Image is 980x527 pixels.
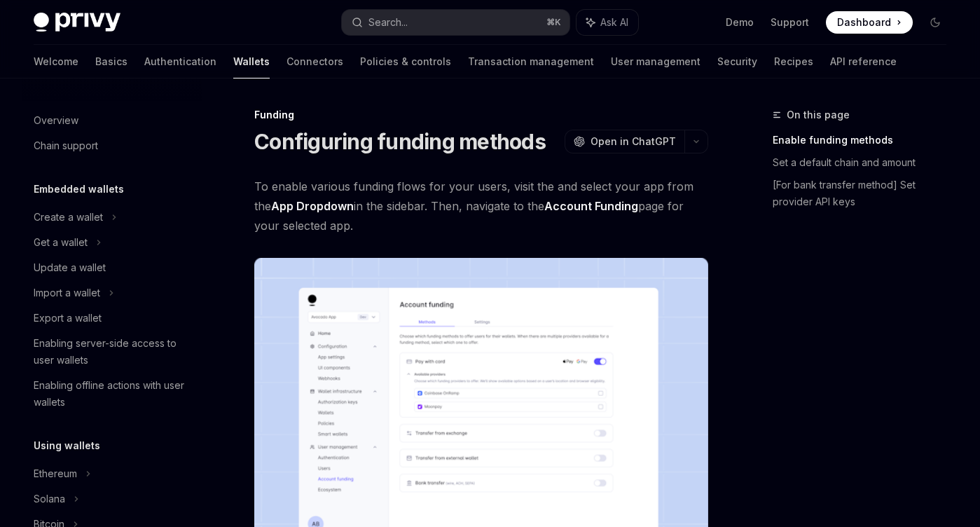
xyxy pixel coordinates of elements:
[577,10,638,35] button: Ask AI
[360,45,451,78] a: Policies & controls
[22,108,202,133] a: Overview
[34,259,106,276] div: Update a wallet
[368,14,408,31] div: Search...
[22,373,202,415] a: Enabling offline actions with user wallets
[924,11,946,34] button: Toggle dark mode
[22,255,202,280] a: Update a wallet
[254,129,546,154] h1: Configuring funding methods
[826,11,913,34] a: Dashboard
[591,135,676,149] span: Open in ChatGPT
[34,377,193,411] div: Enabling offline actions with user wallets
[22,331,202,373] a: Enabling server-side access to user wallets
[34,45,78,78] a: Welcome
[34,181,124,198] h5: Embedded wallets
[34,234,88,251] div: Get a wallet
[468,45,594,78] a: Transaction management
[34,491,65,507] div: Solana
[22,306,202,331] a: Export a wallet
[773,151,958,174] a: Set a default chain and amount
[787,107,850,123] span: On this page
[773,129,958,151] a: Enable funding methods
[233,45,270,78] a: Wallets
[546,17,561,28] span: ⌘ K
[271,199,354,213] strong: App Dropdown
[34,112,78,129] div: Overview
[830,45,897,78] a: API reference
[22,133,202,158] a: Chain support
[95,45,127,78] a: Basics
[34,335,193,369] div: Enabling server-side access to user wallets
[34,13,120,32] img: dark logo
[773,174,958,213] a: [For bank transfer method] Set provider API keys
[254,108,708,122] div: Funding
[717,45,757,78] a: Security
[254,177,708,235] span: To enable various funding flows for your users, visit the and select your app from the in the sid...
[342,10,570,35] button: Search...⌘K
[34,465,77,482] div: Ethereum
[34,137,98,154] div: Chain support
[726,15,754,29] a: Demo
[544,199,638,214] a: Account Funding
[287,45,343,78] a: Connectors
[611,45,701,78] a: User management
[565,130,684,153] button: Open in ChatGPT
[600,15,628,29] span: Ask AI
[774,45,813,78] a: Recipes
[34,310,102,327] div: Export a wallet
[34,209,103,226] div: Create a wallet
[837,15,891,29] span: Dashboard
[771,15,809,29] a: Support
[34,285,100,301] div: Import a wallet
[144,45,216,78] a: Authentication
[34,437,100,454] h5: Using wallets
